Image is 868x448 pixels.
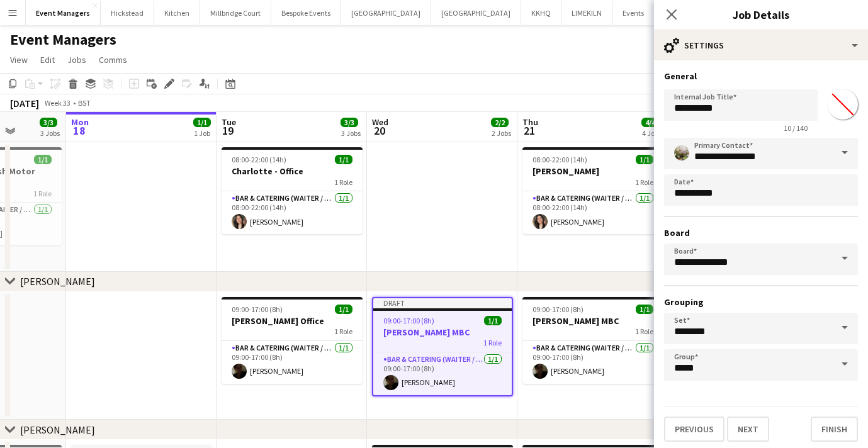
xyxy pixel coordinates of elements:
span: 08:00-22:00 (14h) [232,155,286,164]
button: Kitchen [154,1,200,25]
span: Mon [71,116,89,128]
span: Jobs [67,54,86,65]
button: Hickstead [101,1,154,25]
div: 4 Jobs [642,128,662,138]
div: [PERSON_NAME] [20,423,95,436]
a: Comms [94,52,132,68]
button: [GEOGRAPHIC_DATA] [341,1,431,25]
span: 20 [370,123,388,138]
div: 2 Jobs [492,128,511,138]
button: [GEOGRAPHIC_DATA] [431,1,521,25]
app-card-role: Bar & Catering (Waiter / waitress)1/109:00-17:00 (8h)[PERSON_NAME] [222,341,363,384]
a: Jobs [62,52,91,68]
span: 1/1 [636,305,653,314]
span: Wed [372,116,388,128]
button: Next [727,417,769,442]
span: 1 Role [334,327,352,336]
app-job-card: 08:00-22:00 (14h)1/1[PERSON_NAME]1 RoleBar & Catering (Waiter / waitress)1/108:00-22:00 (14h)[PER... [522,147,663,234]
h3: [PERSON_NAME] Office [222,315,363,327]
a: View [5,52,33,68]
span: 1/1 [34,155,52,164]
div: 3 Jobs [341,128,361,138]
app-card-role: Bar & Catering (Waiter / waitress)1/109:00-17:00 (8h)[PERSON_NAME] [522,341,663,384]
button: LIMEKILN [561,1,612,25]
span: 3/3 [341,118,358,127]
h3: Job Details [654,6,868,23]
h3: Grouping [664,296,858,308]
span: Week 33 [42,98,73,108]
span: 1 Role [483,338,502,347]
span: 1/1 [335,305,352,314]
div: 3 Jobs [40,128,60,138]
div: BST [78,98,91,108]
span: 21 [521,123,538,138]
span: 1 Role [635,177,653,187]
h3: Board [664,227,858,238]
span: 1 Role [334,177,352,187]
app-job-card: 09:00-17:00 (8h)1/1[PERSON_NAME] MBC1 RoleBar & Catering (Waiter / waitress)1/109:00-17:00 (8h)[P... [522,297,663,384]
span: 4/4 [641,118,659,127]
div: Settings [654,30,868,60]
span: 1 Role [33,189,52,198]
span: 09:00-17:00 (8h) [232,305,283,314]
h3: General [664,70,858,82]
button: Event Managers [26,1,101,25]
span: Thu [522,116,538,128]
button: Finish [811,417,858,442]
span: 1/1 [193,118,211,127]
app-card-role: Bar & Catering (Waiter / waitress)1/109:00-17:00 (8h)[PERSON_NAME] [373,352,512,395]
div: 1 Job [194,128,210,138]
span: 3/3 [40,118,57,127]
app-card-role: Bar & Catering (Waiter / waitress)1/108:00-22:00 (14h)[PERSON_NAME] [222,191,363,234]
span: 09:00-17:00 (8h) [533,305,583,314]
h3: Charlotte - Office [222,165,363,177]
button: KKHQ [521,1,561,25]
span: 1/1 [636,155,653,164]
button: Millbridge Court [200,1,271,25]
app-card-role: Bar & Catering (Waiter / waitress)1/108:00-22:00 (14h)[PERSON_NAME] [522,191,663,234]
app-job-card: 09:00-17:00 (8h)1/1[PERSON_NAME] Office1 RoleBar & Catering (Waiter / waitress)1/109:00-17:00 (8h... [222,297,363,384]
a: Edit [35,52,60,68]
span: Edit [40,54,55,65]
span: Tue [222,116,236,128]
h1: Event Managers [10,30,116,49]
span: 2/2 [491,118,509,127]
h3: [PERSON_NAME] MBC [373,327,512,338]
span: 1/1 [335,155,352,164]
button: Previous [664,417,724,442]
div: Draft [373,298,512,308]
span: 18 [69,123,89,138]
h3: [PERSON_NAME] [522,165,663,177]
button: Bespoke Events [271,1,341,25]
span: 1/1 [484,316,502,325]
div: [DATE] [10,97,39,109]
h3: [PERSON_NAME] MBC [522,315,663,327]
span: 19 [220,123,236,138]
span: Comms [99,54,127,65]
span: View [10,54,28,65]
app-job-card: Draft09:00-17:00 (8h)1/1[PERSON_NAME] MBC1 RoleBar & Catering (Waiter / waitress)1/109:00-17:00 (... [372,297,513,396]
span: 08:00-22:00 (14h) [533,155,587,164]
button: Events [612,1,655,25]
span: 1 Role [635,327,653,336]
span: 09:00-17:00 (8h) [383,316,434,325]
div: [PERSON_NAME] [20,275,95,288]
span: 10 / 140 [774,123,818,133]
app-job-card: 08:00-22:00 (14h)1/1Charlotte - Office1 RoleBar & Catering (Waiter / waitress)1/108:00-22:00 (14h... [222,147,363,234]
